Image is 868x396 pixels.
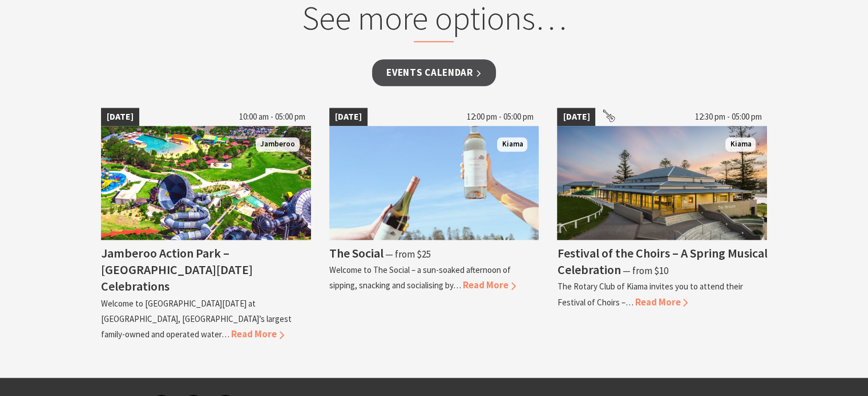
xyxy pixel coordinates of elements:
[557,126,767,240] img: 2023 Festival of Choirs at the Kiama Pavilion
[329,264,511,291] p: Welcome to The Social – a sun-soaked afternoon of sipping, snacking and socialising by…
[622,264,668,277] span: ⁠— from $10
[372,59,496,86] a: Events Calendar
[557,281,742,307] p: The Rotary Club of Kiama invites you to attend their Festival of Choirs –…
[101,108,311,342] a: [DATE] 10:00 am - 05:00 pm Jamberoo Action Park Kiama NSW Jamberoo Jamberoo Action Park – [GEOGRA...
[557,108,595,126] span: [DATE]
[557,108,767,342] a: [DATE] 12:30 pm - 05:00 pm 2023 Festival of Choirs at the Kiama Pavilion Kiama Festival of the Ch...
[329,108,539,342] a: [DATE] 12:00 pm - 05:00 pm The Social Kiama The Social ⁠— from $25 Welcome to The Social – a sun-...
[101,126,311,240] img: Jamberoo Action Park Kiama NSW
[101,245,253,294] h4: Jamberoo Action Park – [GEOGRAPHIC_DATA][DATE] Celebrations
[233,108,311,126] span: 10:00 am - 05:00 pm
[329,126,539,240] img: The Social
[461,108,539,126] span: 12:00 pm - 05:00 pm
[385,248,431,260] span: ⁠— from $25
[329,108,368,126] span: [DATE]
[256,137,300,152] span: Jamberoo
[497,137,527,152] span: Kiama
[635,296,688,308] span: Read More
[231,328,284,340] span: Read More
[463,279,516,291] span: Read More
[725,137,756,152] span: Kiama
[329,245,383,261] h4: The Social
[101,108,139,126] span: [DATE]
[689,108,767,126] span: 12:30 pm - 05:00 pm
[557,245,767,277] h4: Festival of the Choirs – A Spring Musical Celebration
[101,298,292,340] p: Welcome to [GEOGRAPHIC_DATA][DATE] at [GEOGRAPHIC_DATA], [GEOGRAPHIC_DATA]’s largest family-owned...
